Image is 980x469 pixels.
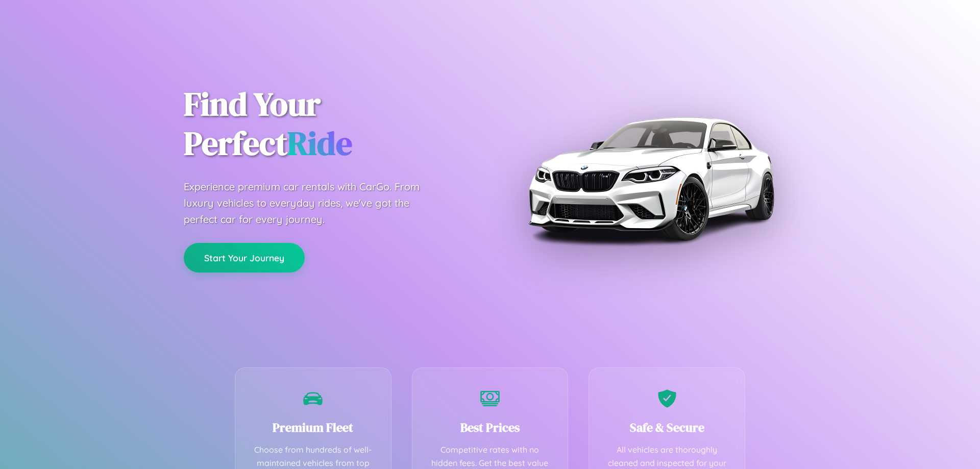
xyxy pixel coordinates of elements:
[251,419,376,436] h3: Premium Fleet
[287,121,352,165] span: Ride
[184,243,305,273] button: Start Your Journey
[428,419,553,436] h3: Best Prices
[604,419,729,436] h3: Safe & Secure
[523,51,778,306] img: Premium BMW car rental vehicle
[184,179,439,228] p: Experience premium car rentals with CarGo. From luxury vehicles to everyday rides, we've got the ...
[184,85,475,163] h1: Find Your Perfect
